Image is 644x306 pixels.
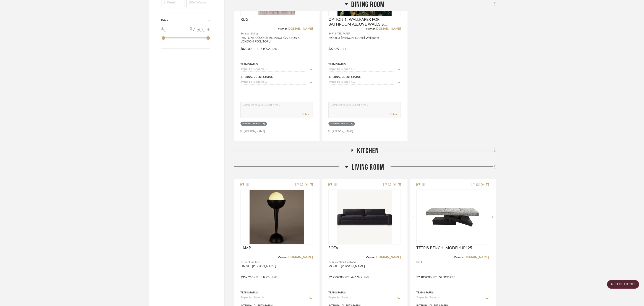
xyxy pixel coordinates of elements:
[328,296,396,300] input: Type to Search…
[328,75,361,79] div: Internal Client Status
[454,256,464,259] span: View on
[240,62,258,66] div: Team Status
[357,146,379,156] span: Kitchen
[249,190,304,244] img: LAMP
[240,291,258,295] div: Team Status
[302,112,310,116] button: Submit
[278,256,287,259] span: View on
[366,28,375,30] span: View on
[242,122,261,125] div: Dining Room
[161,26,166,34] div: 0
[366,256,375,259] span: View on
[240,246,251,251] span: LAMP
[243,260,260,264] span: Noir Furniture
[243,32,258,36] span: Jaipur Living
[331,32,350,36] span: PAINTED PAPER
[240,296,308,300] input: Type to Search…
[287,256,313,259] a: [DOMAIN_NAME]
[328,260,331,264] span: By
[330,122,349,125] div: Dining Room
[328,32,331,36] span: By
[328,17,401,27] span: OPTION 1: WALLPAPER FOR BATHROOM ALCOVE WALLS & HALLWAY TO [GEOGRAPHIC_DATA]
[278,28,287,30] span: View on
[375,256,401,259] a: [DOMAIN_NAME]
[328,68,396,72] input: Type to Search…
[328,62,346,66] div: Team Status
[419,260,424,264] span: CFC
[464,256,489,259] a: [DOMAIN_NAME]
[416,291,434,295] div: Team Status
[331,260,356,264] span: Restoration Hardware
[240,80,308,85] input: Type to Search…
[328,80,396,85] input: Type to Search…
[416,296,483,300] input: Type to Search…
[240,32,243,36] span: By
[350,122,353,125] div: (1)
[390,112,398,116] button: Submit
[416,260,419,264] span: By
[161,19,168,22] span: Price
[240,68,308,72] input: Type to Search…
[416,246,472,251] span: TETRIS BENCH, MODEL:UP125
[328,246,338,251] span: SOFA
[190,26,210,34] div: 7,500 +
[328,291,346,295] div: Team Status
[425,190,480,244] img: TETRIS BENCH, MODEL:UP125
[352,163,384,172] span: Living Room
[240,75,273,79] div: Internal Client Status
[262,122,265,125] div: (1)
[240,260,243,264] span: By
[287,27,313,30] a: [DOMAIN_NAME]
[337,190,392,244] img: SOFA
[375,27,401,30] a: [DOMAIN_NAME]
[607,280,639,289] scroll-to-top-button: BACK TO TOP
[240,17,248,22] span: RUG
